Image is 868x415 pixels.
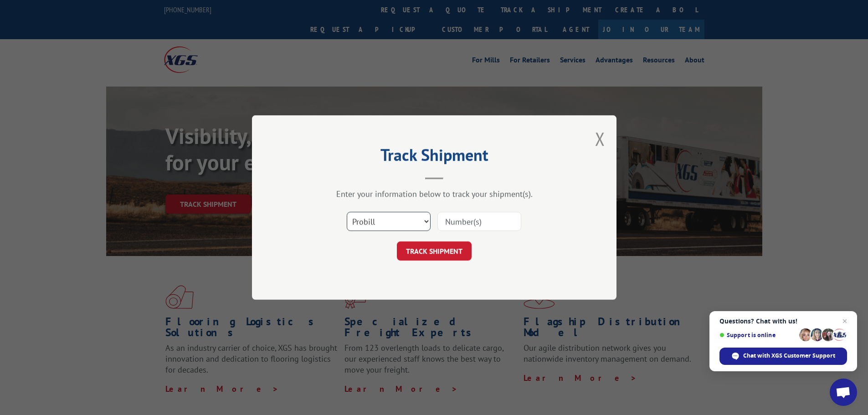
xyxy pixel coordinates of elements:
[719,332,796,338] span: Support is online
[437,212,521,231] input: Number(s)
[743,352,835,360] span: Chat with XGS Customer Support
[839,316,850,327] span: Close chat
[830,379,857,406] div: Open chat
[298,149,571,166] h2: Track Shipment
[595,127,605,151] button: Close modal
[719,348,847,365] div: Chat with XGS Customer Support
[298,189,571,199] div: Enter your information below to track your shipment(s).
[719,318,847,325] span: Questions? Chat with us!
[397,241,472,261] button: TRACK SHIPMENT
